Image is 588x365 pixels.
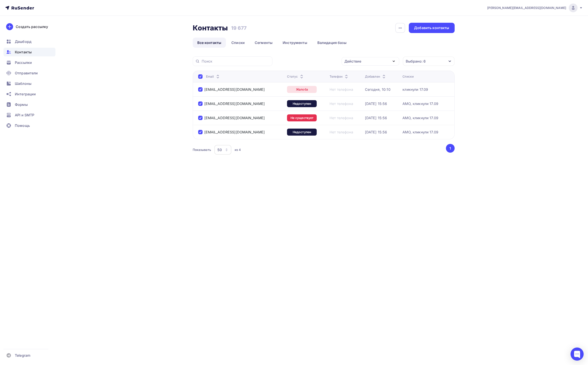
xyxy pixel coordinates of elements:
[3,79,55,88] a: Шаблоны
[330,87,353,92] a: Нет телефона
[287,74,304,79] div: Статус
[206,74,221,79] div: Email
[15,60,32,65] span: Рассылки
[250,38,277,48] a: Сегменты
[278,38,312,48] a: Инструменты
[15,49,32,55] span: Контакты
[3,100,55,109] a: Формы
[193,38,226,48] a: Все контакты
[365,101,387,106] a: [DATE] 15:56
[204,130,265,134] a: [EMAIL_ADDRESS][DOMAIN_NAME]
[235,148,241,152] div: из 4
[330,130,353,134] a: Нет телефона
[217,147,222,152] div: 50
[15,102,28,107] span: Формы
[193,148,211,152] div: Показывать
[287,100,317,107] a: Недоступен
[214,145,232,155] button: 50
[202,59,270,64] input: Поиск
[402,116,438,120] a: АМО, кликнули 17.09
[487,3,583,12] a: [PERSON_NAME][EMAIL_ADDRESS][DOMAIN_NAME]
[193,24,228,32] h2: Контакты
[330,116,353,120] a: Нет телефона
[330,101,353,106] a: Нет телефона
[231,25,247,31] h3: 19 677
[204,87,265,92] a: [EMAIL_ADDRESS][DOMAIN_NAME]
[3,37,55,46] a: Дашборд
[487,6,566,10] span: [PERSON_NAME][EMAIL_ADDRESS][DOMAIN_NAME]
[15,70,38,76] span: Отправители
[365,74,387,79] div: Добавлен
[414,25,449,30] div: Добавить контакты
[15,91,36,97] span: Интеграции
[3,48,55,56] a: Контакты
[403,56,455,66] button: Выбрано: 6
[287,129,317,136] a: Недоступен
[15,112,34,118] span: API и SMTP
[3,69,55,77] a: Отправители
[406,59,426,64] div: Выбрано: 6
[402,130,438,134] a: АМО, кликнули 17.09
[15,123,30,128] span: Помощь
[313,38,351,48] a: Валидация базы
[204,101,265,106] a: [EMAIL_ADDRESS][DOMAIN_NAME]
[227,38,249,48] a: Списки
[15,81,31,86] span: Шаблоны
[15,39,31,44] span: Дашборд
[204,116,265,120] a: [EMAIL_ADDRESS][DOMAIN_NAME]
[344,59,361,64] div: Действие
[445,144,455,153] ul: Pagination
[287,114,317,121] a: Не существует
[402,74,414,79] div: Списки
[402,87,428,92] a: кликнули 17.09
[446,144,455,153] button: Go to page 1
[287,86,317,93] a: Жалоба
[402,101,438,106] a: АМО, кликнули 17.09
[15,353,30,358] span: Telegram
[330,74,349,79] div: Телефон
[342,57,399,66] button: Действие
[365,130,387,134] a: [DATE] 15:56
[16,24,48,29] div: Создать рассылку
[3,58,55,67] a: Рассылки
[365,87,390,92] a: Сегодня, 10:10
[365,116,387,120] a: [DATE] 15:56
